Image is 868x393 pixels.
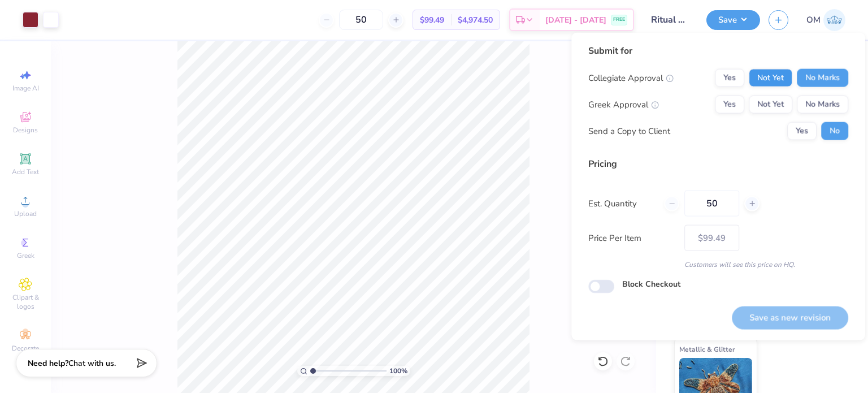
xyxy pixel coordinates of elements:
[643,8,698,31] input: Untitled Design
[545,14,606,26] span: [DATE] - [DATE]
[787,122,817,140] button: Yes
[821,122,848,140] button: No
[588,44,848,58] div: Submit for
[588,98,659,111] div: Greek Approval
[684,191,739,217] input: – –
[806,9,845,31] a: OM
[797,69,848,87] button: No Marks
[420,14,444,26] span: $99.49
[12,84,39,93] span: Image AI
[68,358,116,369] span: Chat with us.
[458,14,493,26] span: $4,974.50
[12,167,39,176] span: Add Text
[588,231,676,244] label: Price Per Item
[14,209,37,218] span: Upload
[806,14,821,27] span: OM
[588,197,656,210] label: Est. Quantity
[679,343,735,355] span: Metallic & Glitter
[588,71,674,84] div: Collegiate Approval
[588,157,848,171] div: Pricing
[6,293,45,311] span: Clipart & logos
[749,69,792,87] button: Not Yet
[28,358,68,369] strong: Need help?
[389,366,407,376] span: 100 %
[17,251,34,260] span: Greek
[823,9,845,31] img: Om Mehrotra
[797,96,848,114] button: No Marks
[613,16,625,24] span: FREE
[588,124,670,137] div: Send a Copy to Client
[715,69,744,87] button: Yes
[706,10,760,30] button: Save
[588,260,848,270] div: Customers will see this price on HQ.
[622,278,680,290] label: Block Checkout
[749,96,792,114] button: Not Yet
[339,10,383,30] input: – –
[13,126,38,135] span: Designs
[715,96,744,114] button: Yes
[12,344,39,353] span: Decorate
